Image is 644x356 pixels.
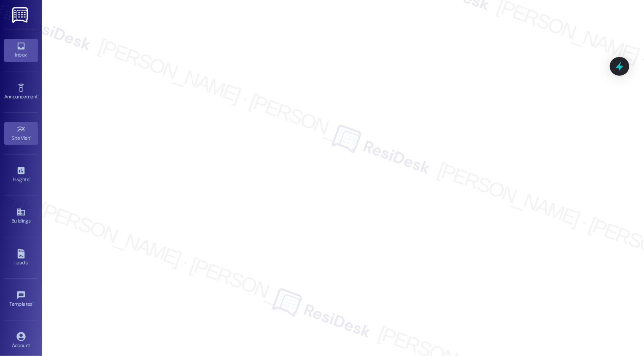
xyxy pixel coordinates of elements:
[4,39,38,62] a: Inbox
[4,122,38,145] a: Site Visit •
[32,300,34,306] span: •
[29,175,30,181] span: •
[4,247,38,269] a: Leads
[4,329,38,352] a: Account
[4,205,38,228] a: Buildings
[38,92,39,98] span: •
[30,134,32,140] span: •
[12,7,30,23] img: ResiDesk Logo
[4,163,38,186] a: Insights •
[4,288,38,311] a: Templates •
